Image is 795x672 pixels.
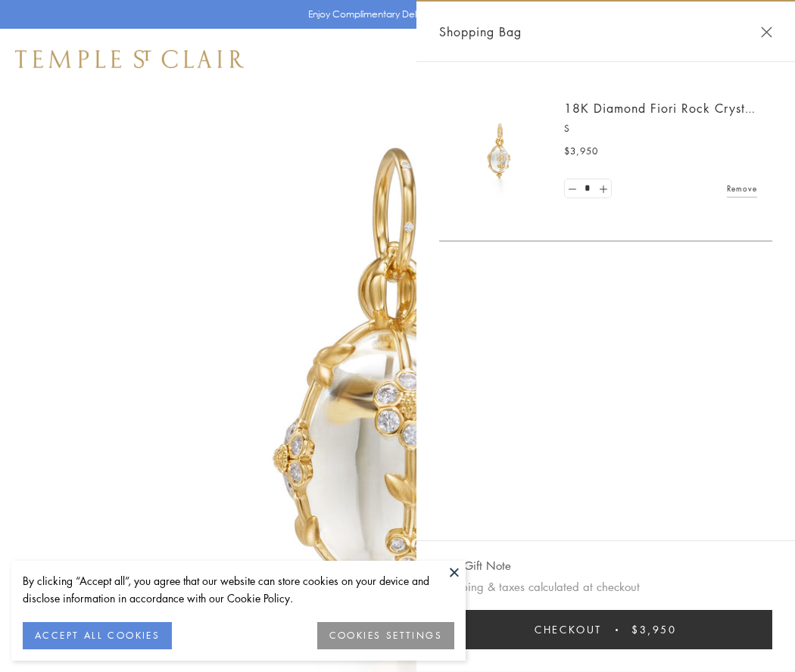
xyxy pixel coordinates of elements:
span: Checkout [535,621,602,638]
span: Shopping Bag [439,22,522,42]
button: Checkout $3,950 [439,610,772,649]
div: By clicking “Accept all”, you agree that our website can store cookies on your device and disclos... [23,572,454,607]
a: Remove [727,180,757,197]
button: Add Gift Note [439,556,511,575]
button: COOKIES SETTINGS [317,622,454,649]
p: Shipping & taxes calculated at checkout [439,577,772,596]
button: Close Shopping Bag [761,26,772,38]
span: $3,950 [631,621,677,638]
p: S [564,121,757,136]
img: P51889-E11FIORI [454,106,545,197]
a: Set quantity to 2 [595,179,610,198]
p: Enjoy Complimentary Delivery & Returns [308,7,480,22]
span: $3,950 [564,144,598,159]
button: ACCEPT ALL COOKIES [23,622,172,649]
img: Temple St. Clair [15,50,244,68]
a: Set quantity to 0 [565,179,580,198]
